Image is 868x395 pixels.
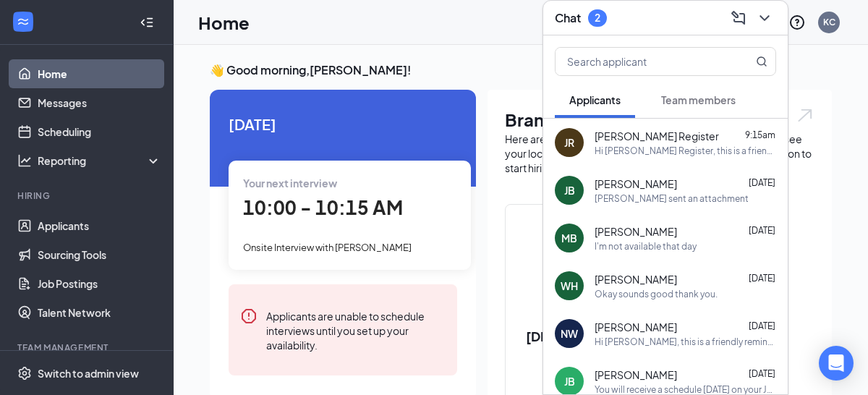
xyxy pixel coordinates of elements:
div: MB [561,231,577,245]
button: ComposeMessage [727,7,750,30]
div: WH [561,279,578,293]
span: [DATE] [229,113,457,135]
span: Applicants [569,93,621,106]
svg: Error [240,307,258,325]
a: Talent Network [38,298,161,327]
span: [PERSON_NAME] Register [595,129,719,143]
a: Applicants [38,211,161,240]
span: [PERSON_NAME] [595,177,677,191]
a: Scheduling [38,117,161,146]
span: 9:15am [745,129,775,140]
h3: Chat [555,10,581,26]
h2: [DEMOGRAPHIC_DATA]-fil-A [506,327,707,363]
a: Messages [38,88,161,117]
img: open.6027fd2a22e1237b5b06.svg [796,107,814,124]
div: KC [823,16,835,28]
a: Sourcing Tools [38,240,161,269]
div: Applicants are unable to schedule interviews until you set up your availability. [266,307,446,352]
div: JB [564,183,575,197]
span: [DATE] [749,273,775,284]
input: Search applicant [556,48,727,75]
div: JB [564,374,575,388]
svg: ComposeMessage [730,9,747,27]
span: [DATE] [749,177,775,188]
svg: Settings [17,366,32,381]
h3: 👋 Good morning, [PERSON_NAME] ! [210,62,832,78]
span: [DATE] [749,320,775,331]
svg: ChevronDown [756,9,773,27]
button: ChevronDown [753,7,776,30]
a: Home [38,59,161,88]
div: I'm not available that day [595,240,697,252]
span: [PERSON_NAME] [595,368,677,382]
span: [DATE] [749,368,775,379]
div: JR [564,135,574,150]
svg: MagnifyingGlass [756,56,767,67]
div: Reporting [38,153,162,168]
div: Switch to admin view [38,366,139,381]
span: [PERSON_NAME] [595,320,677,334]
div: Open Intercom Messenger [819,346,854,381]
div: [PERSON_NAME] sent an attachment [595,192,749,205]
span: [DATE] [749,225,775,236]
span: Onsite Interview with [PERSON_NAME] [243,242,412,253]
div: Here are the brands under this account. Click into a brand to see your locations, managers, job p... [505,132,814,175]
span: Team members [661,93,736,106]
div: 2 [595,12,600,24]
span: Your next interview [243,177,337,190]
span: [PERSON_NAME] [595,224,677,239]
span: [PERSON_NAME] [595,272,677,286]
div: Hiring [17,190,158,202]
div: Hi [PERSON_NAME], this is a friendly reminder. Your meeting with [DEMOGRAPHIC_DATA]-fil-A for Bac... [595,336,776,348]
h1: Brand [505,107,814,132]
div: NW [561,326,578,341]
h1: Home [198,10,250,35]
svg: WorkstreamLogo [16,14,30,29]
div: Hi [PERSON_NAME] Register, this is a friendly reminder. Your meeting with [DEMOGRAPHIC_DATA]-fil-... [595,145,776,157]
div: Okay sounds good thank you. [595,288,718,300]
span: 10:00 - 10:15 AM [243,195,403,219]
svg: QuestionInfo [788,14,806,31]
a: Job Postings [38,269,161,298]
svg: Collapse [140,15,154,30]
svg: Analysis [17,153,32,168]
div: Team Management [17,341,158,354]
